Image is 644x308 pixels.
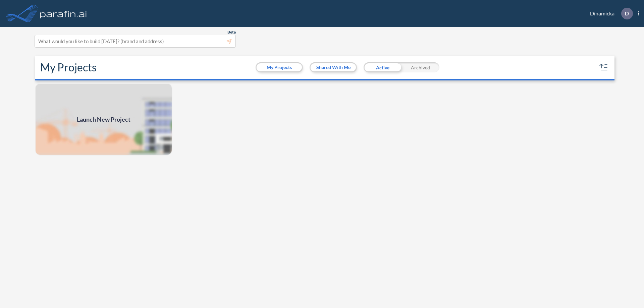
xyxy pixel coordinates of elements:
[580,8,639,19] div: Dinamicka
[311,63,356,71] button: Shared With Me
[40,61,97,74] h2: My Projects
[364,62,401,72] div: Active
[598,62,609,73] button: sort
[39,7,88,20] img: logo
[401,62,439,72] div: Archived
[257,63,302,71] button: My Projects
[77,115,130,124] span: Launch New Project
[227,29,236,35] span: Beta
[35,83,172,156] a: Launch New Project
[625,10,629,16] p: D
[35,83,172,156] img: add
